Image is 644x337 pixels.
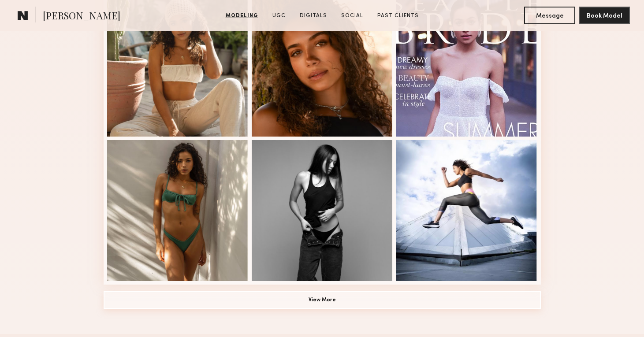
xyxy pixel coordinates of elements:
[43,9,120,24] span: [PERSON_NAME]
[374,12,422,20] a: Past Clients
[579,7,630,24] button: Book Model
[579,11,630,19] a: Book Model
[338,12,367,20] a: Social
[104,291,541,309] button: View More
[269,12,289,20] a: UGC
[524,7,575,24] button: Message
[222,12,262,20] a: Modeling
[296,12,331,20] a: Digitals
